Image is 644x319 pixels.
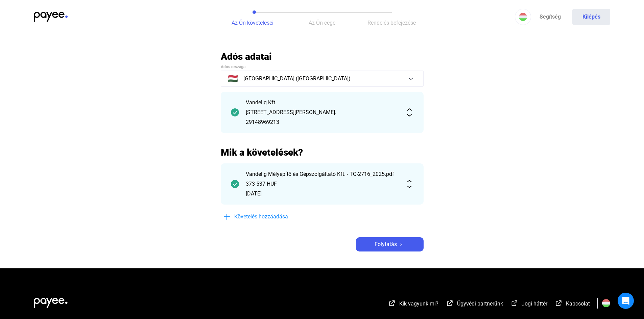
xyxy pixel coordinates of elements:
[618,293,634,309] div: Open Intercom Messenger
[221,71,424,87] button: 🇭🇺[GEOGRAPHIC_DATA] ([GEOGRAPHIC_DATA])
[566,300,590,307] span: Kapcsolat
[405,108,413,116] img: expand
[519,13,527,21] img: HU
[510,300,519,307] img: external-link-white
[555,301,590,308] a: external-link-whiteKapcsolat
[246,180,399,188] div: 373 537 HUF
[510,301,547,308] a: external-link-whiteJogi háttér
[522,300,547,307] span: Jogi háttér
[246,108,399,116] div: [STREET_ADDRESS][PERSON_NAME].
[221,64,245,69] span: Adós országa
[221,51,424,62] h2: Adós adatai
[221,147,424,158] h2: Mik a követelések?
[246,170,399,178] div: Vandelig Mélyépítő és Gépszolgáltató Kft. - TO-2716_2025.pdf
[356,237,424,251] button: Folytatásarrow-right-white
[446,301,503,308] a: external-link-whiteÜgyvédi partnerünk
[572,9,610,25] button: Kilépés
[231,180,239,188] img: checkmark-darker-green-circle
[531,9,569,25] a: Segítség
[246,118,399,126] div: 29148969213
[399,300,438,307] span: Kik vagyunk mi?
[446,300,454,307] img: external-link-white
[388,301,438,308] a: external-link-whiteKik vagyunk mi?
[388,300,396,307] img: external-link-white
[246,190,399,198] div: [DATE]
[457,300,503,307] span: Ügyvédi partnerünk
[221,210,322,224] button: plus-blueKövetelés hozzáadása
[309,20,335,26] span: Az Ön cége
[34,294,68,308] img: white-payee-white-dot.svg
[555,300,563,307] img: external-link-white
[34,12,68,22] img: payee-logo
[223,213,231,221] img: plus-blue
[243,75,351,83] span: [GEOGRAPHIC_DATA] ([GEOGRAPHIC_DATA])
[397,243,405,246] img: arrow-right-white
[602,299,610,307] img: HU.svg
[228,75,238,83] span: 🇭🇺
[515,9,531,25] button: HU
[375,240,397,248] span: Folytatás
[405,180,413,188] img: expand
[232,20,273,26] span: Az Ön követelései
[367,20,416,26] span: Rendelés befejezése
[234,213,288,221] span: Követelés hozzáadása
[231,108,239,116] img: checkmark-darker-green-circle
[246,99,399,107] div: Vandelig Kft.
